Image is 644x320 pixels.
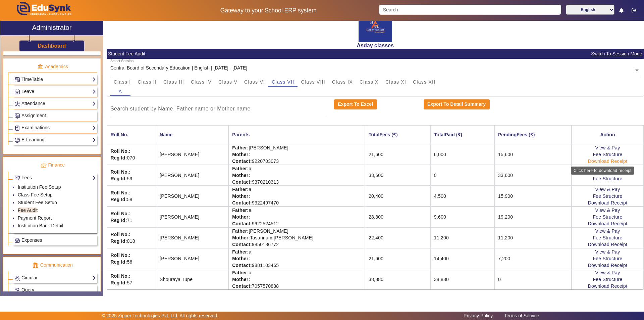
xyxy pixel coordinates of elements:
a: View & Pay [595,270,620,275]
strong: Roll No.: [110,190,130,195]
a: Payment Report [18,215,52,221]
td: a 9370210313 [228,165,365,186]
td: [PERSON_NAME] [156,165,228,186]
a: Fee Structure [593,277,622,282]
a: Download Receipt [588,283,628,289]
span: Class XI [385,80,406,84]
a: Fee Structure [593,214,622,220]
strong: Roll No.: [110,273,130,279]
div: Roll No. [110,131,128,138]
h3: Dashboard [38,43,66,49]
strong: Father: [232,145,249,150]
td: 15,900 [494,186,572,207]
td: [PERSON_NAME] 9220703073 [228,144,365,165]
strong: Reg Id: [110,155,127,161]
a: Student Fee Setup [18,200,57,205]
td: a 9881103465 [228,248,365,269]
a: Fee Structure [593,152,622,157]
td: 58 [107,186,156,207]
strong: Contact: [232,263,252,268]
a: View & Pay [595,228,620,234]
img: Support-tickets.png [15,288,20,293]
td: 7,200 [494,248,572,269]
img: academic.png [37,64,43,70]
a: Privacy Policy [460,311,496,320]
td: 28,800 [365,207,430,227]
strong: Reg Id: [110,238,127,244]
td: 0 [494,269,572,289]
td: 6,000 [430,144,494,165]
td: 57 [107,269,156,289]
span: Expenses [21,237,42,243]
strong: Roll No.: [110,232,130,237]
strong: Contact: [232,158,252,164]
img: Assignments.png [15,113,20,119]
strong: Mother: [232,214,250,220]
td: 21,600 [365,248,430,269]
p: Academics [8,63,97,70]
td: 21,600 [365,144,430,165]
td: 9,600 [430,207,494,227]
td: 38,880 [365,269,430,289]
a: Download Receipt [588,158,628,164]
h2: Administrator [32,24,72,32]
td: 59 [107,165,156,186]
span: Class VIII [301,80,325,84]
td: Shouraya Tupe [156,269,228,289]
h5: Gateway to your School ERP system [165,7,372,14]
a: Assignment [14,112,96,120]
div: TotalFees (₹) [369,131,427,138]
strong: Reg Id: [110,259,127,265]
th: Parents [228,125,365,144]
a: View & Pay [595,208,620,213]
td: 0 [430,165,494,186]
img: Payroll.png [15,238,20,243]
span: Class XII [413,80,435,84]
div: TotalFees (₹) [369,131,398,138]
td: 38,880 [430,269,494,289]
strong: Mother: [232,256,250,261]
strong: Mother: [232,152,250,157]
td: 56 [107,248,156,269]
span: Class IV [191,80,212,84]
a: Download Receipt [588,242,628,247]
strong: Reg Id: [110,280,127,285]
mat-card-header: Student Fee Audit [107,49,644,59]
div: Select Session [110,58,133,64]
strong: Roll No.: [110,253,130,258]
a: Download Receipt [588,263,628,268]
div: Click here to download receipt [571,167,634,175]
td: [PERSON_NAME] [156,144,228,165]
a: Expenses [14,236,96,244]
td: 018 [107,227,156,248]
p: © 2025 Zipper Technologies Pvt. Ltd. All rights reserved. [102,312,219,319]
td: a 9322497470 [228,186,365,207]
span: Class I [114,80,131,84]
div: Name [160,131,225,138]
a: Fee Structure [593,235,622,240]
strong: Mother: [232,193,250,199]
a: Terms of Service [501,311,542,320]
input: Search [379,5,561,15]
td: 71 [107,207,156,227]
strong: Contact: [232,242,252,247]
td: 070 [107,144,156,165]
a: Fee Structure [593,176,622,181]
img: communication.png [33,262,39,268]
span: Class III [163,80,184,84]
img: 6c26f0c6-1b4f-4b8f-9f13-0669d385e8b7 [359,9,392,42]
a: View & Pay [595,145,620,150]
td: a 7057570888 [228,269,365,289]
strong: Mother: [232,173,250,178]
a: Administrator [0,21,103,35]
div: PendingFees (₹) [498,131,568,138]
td: 20,400 [365,186,430,207]
p: Communication [8,262,97,269]
span: Class X [360,80,379,84]
strong: Father: [232,187,249,192]
td: 11,200 [494,227,572,248]
td: 19,200 [494,207,572,227]
td: 22,400 [365,227,430,248]
a: Fee Audit [18,208,38,213]
strong: Roll No.: [110,211,130,216]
